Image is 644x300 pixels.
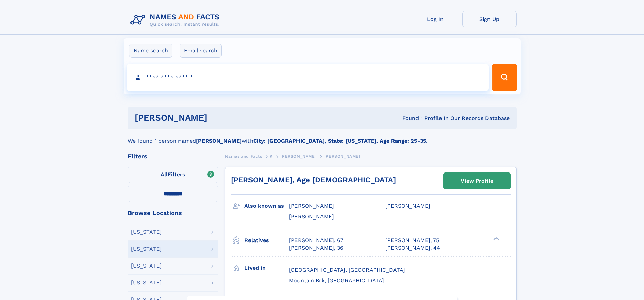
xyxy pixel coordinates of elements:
img: Logo Names and Facts [128,11,225,29]
h3: Lived in [244,262,289,274]
span: [PERSON_NAME] [385,203,430,209]
h3: Also known as [244,200,289,212]
a: Log In [408,11,462,27]
a: [PERSON_NAME], Age [DEMOGRAPHIC_DATA] [231,176,396,184]
a: [PERSON_NAME], 67 [289,237,343,244]
a: [PERSON_NAME], 44 [385,244,440,252]
a: Sign Up [462,11,517,27]
a: [PERSON_NAME] [280,152,316,160]
b: [PERSON_NAME] [196,138,242,144]
div: [US_STATE] [131,246,162,252]
button: Search Button [492,64,517,91]
a: [PERSON_NAME], 36 [289,244,343,252]
b: City: [GEOGRAPHIC_DATA], State: [US_STATE], Age Range: 25-35 [253,138,426,144]
a: Names and Facts [225,152,262,160]
label: Name search [129,44,172,58]
span: K [270,154,273,159]
a: K [270,152,273,160]
span: [PERSON_NAME] [289,213,334,220]
span: [GEOGRAPHIC_DATA], [GEOGRAPHIC_DATA] [289,267,405,273]
div: [US_STATE] [131,229,162,235]
div: View Profile [461,173,493,189]
span: [PERSON_NAME] [324,154,360,159]
label: Filters [128,167,218,183]
input: search input [127,64,489,91]
span: [PERSON_NAME] [280,154,316,159]
span: Mountain Brk, [GEOGRAPHIC_DATA] [289,277,384,284]
div: [US_STATE] [131,280,162,285]
div: Found 1 Profile In Our Records Database [305,115,510,122]
div: Filters [128,153,218,159]
h3: Relatives [244,235,289,246]
a: View Profile [444,173,510,189]
div: ❯ [492,236,500,241]
div: [US_STATE] [131,263,162,269]
div: We found 1 person named with . [128,129,517,145]
label: Email search [180,44,222,58]
a: [PERSON_NAME], 75 [385,237,439,244]
h1: [PERSON_NAME] [135,114,305,122]
span: [PERSON_NAME] [289,203,334,209]
span: All [161,171,168,178]
div: Browse Locations [128,210,218,216]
